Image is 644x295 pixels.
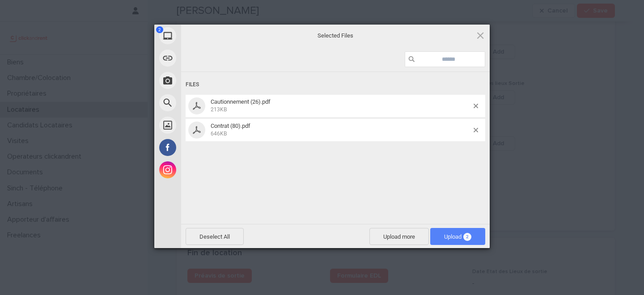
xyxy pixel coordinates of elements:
[156,26,163,33] span: 2
[154,47,262,69] div: Link (URL)
[186,76,485,93] div: Files
[154,159,262,181] div: Instagram
[211,98,271,105] span: Cautionnement (26).pdf
[208,122,474,137] span: Contrat (80).pdf
[154,114,262,136] div: Unsplash
[246,32,425,40] span: Selected Files
[211,131,227,137] span: 646KB
[430,228,485,245] span: Upload
[154,25,262,47] div: My Device
[475,30,485,40] span: Click here or hit ESC to close picker
[154,136,262,159] div: Facebook
[154,92,262,114] div: Web Search
[369,228,429,245] span: Upload more
[444,233,471,240] span: Upload
[208,98,474,113] span: Cautionnement (26).pdf
[186,228,244,245] span: Deselect All
[154,69,262,92] div: Take Photo
[463,233,471,241] span: 2
[211,122,250,129] span: Contrat (80).pdf
[211,106,227,113] span: 213KB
